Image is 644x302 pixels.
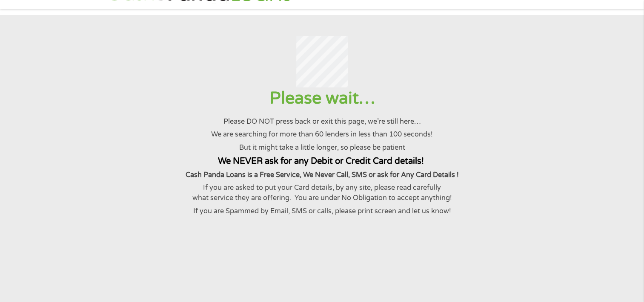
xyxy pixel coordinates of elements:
p: But it might take a little longer, so please be patient [10,142,633,153]
p: Please DO NOT press back or exit this page, we’re still here… [10,116,633,127]
strong: Cash Panda Loans is a Free Service, We Never Call, SMS or ask for Any Card Details ! [186,171,459,179]
h1: Please wait… [10,87,633,109]
p: If you are asked to put your Card details, by any site, please read carefully what service they a... [10,183,633,203]
p: We are searching for more than 60 lenders in less than 100 seconds! [10,129,633,139]
p: If you are Spammed by Email, SMS or calls, please print screen and let us know! [10,206,633,216]
strong: We NEVER ask for any Debit or Credit Card details! [218,156,424,166]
